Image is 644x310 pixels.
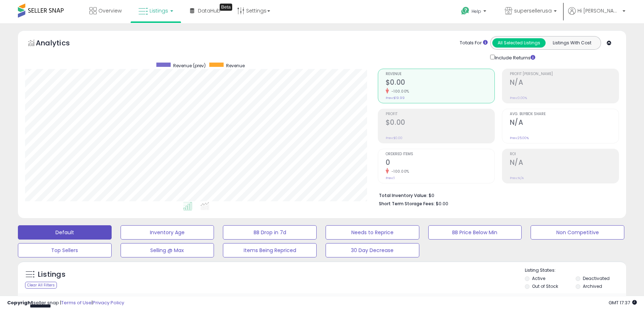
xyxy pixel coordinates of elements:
button: Top Sellers [18,243,112,257]
span: Revenue [386,72,494,76]
button: Non Competitive [531,225,624,240]
button: BB Drop in 7d [223,225,317,240]
small: Prev: N/A [510,176,524,180]
button: Inventory Age [121,225,214,240]
b: Short Term Storage Fees: [379,201,435,207]
span: Profit [386,112,494,116]
small: -100.00% [389,169,409,174]
small: Prev: $0.00 [386,136,402,140]
div: Include Returns [485,53,544,61]
span: $0.00 [436,200,448,207]
label: Archived [583,283,602,289]
button: Items Being Repriced [223,243,317,257]
span: Avg. Buybox Share [510,112,619,116]
button: Default [18,225,112,240]
div: Clear All Filters [25,282,57,289]
div: seller snap | | [7,300,124,306]
span: ROI [510,152,619,156]
button: All Selected Listings [492,38,546,48]
a: Hi [PERSON_NAME] [568,7,625,23]
label: Deactivated [583,275,610,281]
span: Profit [PERSON_NAME] [510,72,619,76]
a: Help [455,1,493,23]
span: Overview [98,7,122,14]
small: Prev: 1 [386,176,395,180]
strong: Copyright [7,299,33,306]
h2: N/A [510,158,619,168]
span: Revenue (prev) [173,63,206,69]
a: Terms of Use [61,299,92,306]
div: Totals For [460,40,488,46]
span: supersellerusa [514,7,552,14]
h2: N/A [510,78,619,88]
small: -100.00% [389,89,409,94]
span: DataHub [198,7,220,14]
label: Active [532,275,545,281]
label: Out of Stock [532,283,558,289]
h2: $0.00 [386,78,494,88]
li: $0 [379,191,614,199]
h5: Analytics [36,38,84,50]
span: 2025-09-8 17:37 GMT [609,299,637,306]
span: Help [472,8,481,14]
button: Selling @ Max [121,243,214,257]
button: Needs to Reprice [326,225,419,240]
b: Total Inventory Value: [379,192,428,198]
span: Listings [150,7,168,14]
a: Privacy Policy [93,299,124,306]
small: Prev: 25.00% [510,136,529,140]
span: Ordered Items [386,152,494,156]
h2: N/A [510,118,619,128]
i: Get Help [461,6,470,15]
button: Listings With Cost [545,38,599,48]
h2: 0 [386,158,494,168]
span: Revenue [226,63,245,69]
div: Tooltip anchor [220,4,232,11]
small: Prev: $19.99 [386,96,405,100]
p: Listing States: [525,267,626,274]
button: 30 Day Decrease [326,243,419,257]
h2: $0.00 [386,118,494,128]
span: Hi [PERSON_NAME] [577,7,620,14]
button: BB Price Below Min [428,225,522,240]
h5: Listings [38,270,65,280]
small: Prev: 0.00% [510,96,527,100]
